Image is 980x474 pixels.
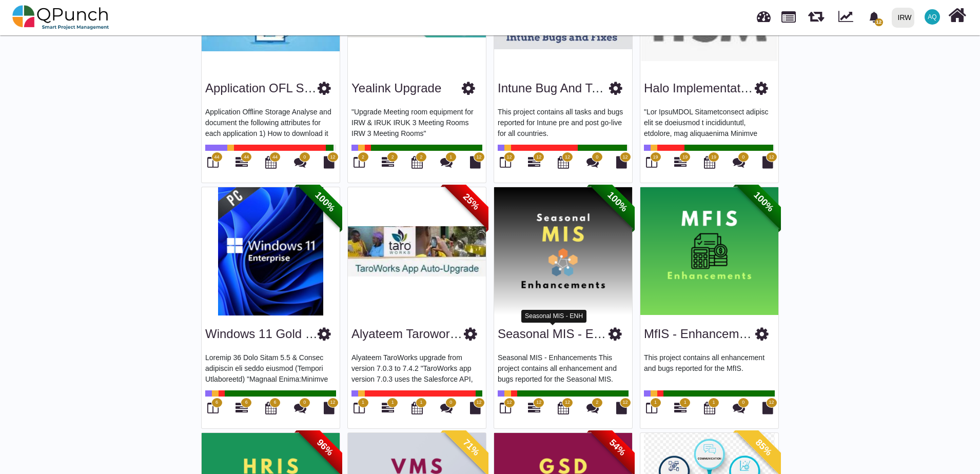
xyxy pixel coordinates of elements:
a: Yealink Upgrade [351,81,441,95]
span: 6 [215,399,218,406]
span: 44 [272,154,278,161]
span: 100% [297,173,354,230]
span: 12 [330,399,335,406]
p: Alyateem TaroWorks upgrade from version 7.0.3 to 7.4.2 "TaroWorks app version 7.0.3 uses the Sale... [351,352,482,383]
p: Application Offline Storage Analyse and document the following attributes for each application 1)... [205,107,336,137]
span: 12 [330,154,335,161]
span: 1 [712,399,715,406]
span: 1 [420,399,422,406]
span: Aamar Qayum [925,9,940,25]
span: 1 [391,399,394,406]
p: "Upgrade Meeting room equipment for IRW & IRUK IRUK 3 Meeting Rooms IRW 3 Meeting Rooms" [351,107,482,137]
span: 12 [536,154,541,161]
h3: Yealink Upgrade [351,81,441,96]
a: bell fill12 [863,1,888,33]
i: Board [207,402,219,414]
i: Calendar [411,402,423,414]
span: 0 [596,154,598,161]
i: Board [500,402,511,414]
i: Home [948,6,966,25]
span: 44 [214,154,219,161]
i: Calendar [265,156,277,168]
i: Board [646,156,657,168]
div: Dynamic Report [833,1,863,34]
span: 25% [443,173,500,230]
span: 1 [449,154,452,161]
span: 12 [476,399,481,406]
i: Board [500,156,511,168]
span: 0 [742,154,744,161]
span: 12 [506,399,512,406]
a: 1 [382,406,394,414]
i: Gantt [528,156,540,168]
p: Seasonal MIS - Enhancements This project contains all enhancement and bugs reported for the Seaso... [498,352,629,383]
span: 44 [244,154,249,161]
i: Punch Discussions [733,402,745,414]
h3: Intune Bug and Tasks [498,81,609,96]
i: Calendar [411,156,423,168]
i: Calendar [558,156,569,168]
span: Releases [808,5,824,22]
span: 19 [653,154,658,161]
span: 1 [654,399,657,406]
i: Punch Discussions [733,156,745,168]
i: Document Library [470,156,481,168]
span: 2 [362,154,364,161]
i: Punch Discussions [440,402,453,414]
a: Alyateem Tarowork UF [351,327,476,341]
div: IRW [898,9,912,27]
span: 1 [362,399,364,406]
h3: Application OFL STRG [205,81,318,96]
h3: Windows 11 Gold BLD [205,327,318,342]
span: 0 [742,399,744,406]
span: 12 [536,399,541,406]
a: 44 [236,160,248,168]
div: Seasonal MIS - ENH [521,310,586,323]
span: 2 [420,154,422,161]
h3: Halo Implementation [644,81,755,96]
span: 0 [303,154,306,161]
span: 100% [735,173,792,230]
a: Halo Implementation [644,81,757,95]
span: 100% [589,173,646,230]
i: Punch Discussions [586,402,599,414]
a: 19 [674,160,687,168]
i: Calendar [704,156,715,168]
a: Windows 11 Gold BLD [205,327,329,341]
span: Projects [781,7,796,23]
i: Board [354,156,365,168]
i: Document Library [470,402,481,414]
i: Gantt [382,156,394,168]
i: Gantt [236,402,248,414]
i: Gantt [382,402,394,414]
i: Board [207,156,219,168]
a: IRW [887,1,918,34]
span: 0 [449,399,452,406]
i: Calendar [265,402,277,414]
span: Dashboard [757,6,771,22]
span: 12 [622,399,628,406]
i: Gantt [674,156,687,168]
a: 12 [528,406,540,414]
p: "Lor IpsuMDOL Sitametconsect adipisc elit se doeiusmod t incididuntutl, etdolore, mag aliquaenima... [644,107,775,137]
p: This project contains all tasks and bugs reported for Intune pre and post go-live for all countries. [498,107,629,137]
span: 12 [476,154,481,161]
i: Calendar [704,402,715,414]
i: Gantt [528,402,540,414]
a: Intune Bug and Tasks [498,81,617,95]
i: Document Library [762,402,773,414]
h3: Alyateem Tarowork UF [351,327,464,342]
a: 6 [236,406,248,414]
i: Board [354,402,365,414]
svg: bell fill [869,12,879,23]
span: 19 [711,154,716,161]
i: Gantt [674,402,687,414]
span: 1 [684,399,687,406]
i: Punch Discussions [440,156,453,168]
span: 2 [596,399,598,406]
span: 12 [769,399,774,406]
span: 6 [273,399,276,406]
span: 19 [682,154,688,161]
a: Application OFL STRG [205,81,330,95]
span: 12 [769,154,774,161]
